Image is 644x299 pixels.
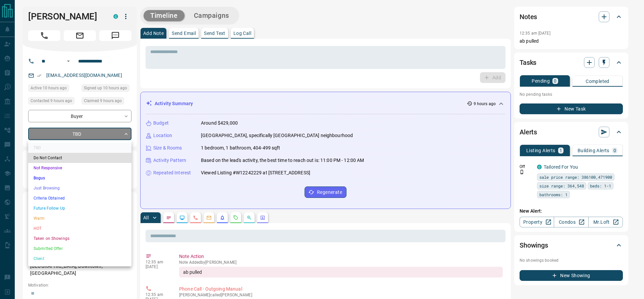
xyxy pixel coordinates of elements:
[28,163,131,173] li: Not Responsive
[28,233,131,244] li: Taken on Showings
[28,153,131,163] li: Do Not Contact
[28,203,131,213] li: Future Follow Up
[28,193,131,203] li: Criteria Obtained
[28,244,131,254] li: Submitted Offer
[28,173,131,183] li: Bogus
[28,254,131,264] li: Client
[28,213,131,223] li: Warm
[28,183,131,193] li: Just Browsing
[28,223,131,233] li: HOT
